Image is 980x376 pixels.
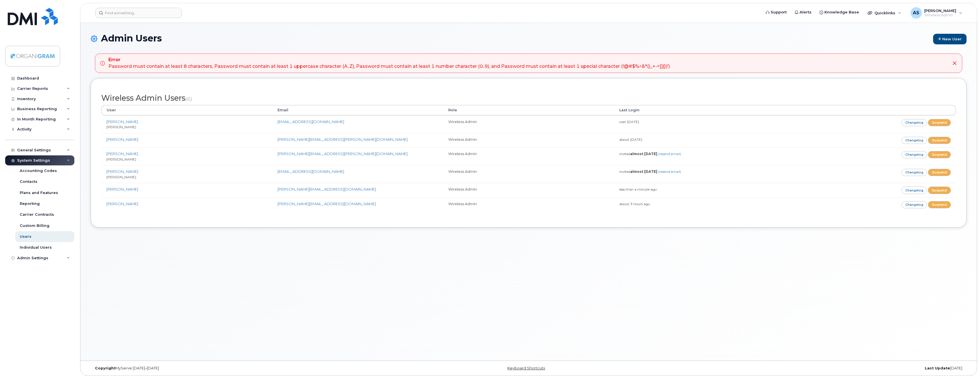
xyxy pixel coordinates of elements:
a: Changelog [901,169,927,176]
div: [DATE] [675,366,967,371]
small: about [DATE] [619,137,642,142]
a: (resend email) [658,152,681,156]
a: [PERSON_NAME][EMAIL_ADDRESS][PERSON_NAME][DOMAIN_NAME] [277,137,408,142]
h2: Wireless Admin Users [101,94,956,102]
a: [PERSON_NAME][EMAIL_ADDRESS][DOMAIN_NAME] [277,187,376,191]
td: Wireless Admin [443,133,614,147]
small: [PERSON_NAME] [106,175,136,179]
a: [PERSON_NAME] [106,201,138,206]
small: [PERSON_NAME] [106,157,136,161]
a: New User [933,34,967,44]
a: Changelog [901,187,927,194]
th: Email [272,105,443,115]
a: [EMAIL_ADDRESS][DOMAIN_NAME] [277,169,344,174]
a: Suspend [928,201,951,208]
a: Suspend [928,119,951,126]
a: [PERSON_NAME][EMAIL_ADDRESS][PERSON_NAME][DOMAIN_NAME] [277,151,408,156]
a: Suspend [928,169,951,176]
th: Role [443,105,614,115]
a: Keyboard Shortcuts [507,366,545,370]
a: Suspend [928,137,951,144]
th: User [101,105,272,115]
small: about 3 hours ago [619,202,650,206]
a: Changelog [901,151,927,158]
a: [PERSON_NAME] [106,151,138,156]
a: Changelog [901,119,927,126]
a: [PERSON_NAME] [106,137,138,142]
a: Changelog [901,137,927,144]
a: Suspend [928,187,951,194]
td: Wireless Admin [443,147,614,165]
a: Changelog [901,201,927,208]
small: less than a minute ago [619,187,657,191]
strong: almost [DATE] [630,169,657,174]
td: Wireless Admin [443,183,614,197]
div: Password must contain at least 8 characters, Password must contain at least 1 uppercase character... [108,57,670,70]
small: (6) [185,96,192,102]
small: invited [619,169,681,174]
h1: Admin Users [91,33,967,44]
td: Wireless Admin [443,197,614,212]
small: [PERSON_NAME] [106,125,136,129]
a: Suspend [928,151,951,158]
a: [PERSON_NAME] [106,119,138,124]
strong: almost [DATE] [630,152,657,156]
a: [EMAIL_ADDRESS][DOMAIN_NAME] [277,119,344,124]
strong: Error [108,57,670,63]
strong: Copyright [95,366,116,370]
div: MyServe [DATE]–[DATE] [91,366,383,371]
a: (resend email) [658,169,681,174]
th: Last Login [614,105,785,115]
a: [PERSON_NAME][EMAIL_ADDRESS][DOMAIN_NAME] [277,201,376,206]
small: over [DATE] [619,120,639,124]
a: [PERSON_NAME] [106,169,138,174]
td: Wireless Admin [443,165,614,183]
small: invited [619,152,681,156]
td: Wireless Admin [443,115,614,133]
strong: Last Update [925,366,950,370]
a: [PERSON_NAME] [106,187,138,191]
